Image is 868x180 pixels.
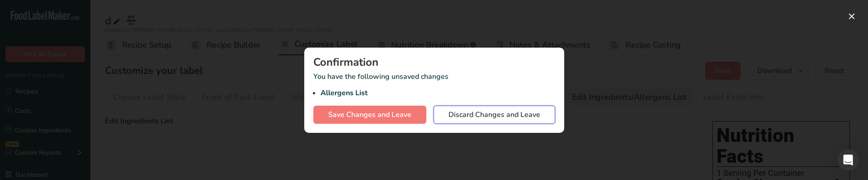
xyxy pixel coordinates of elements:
[313,57,555,68] div: Confirmation
[313,106,426,124] button: Save Changes and Leave
[313,71,555,98] p: You have the following unsaved changes
[328,109,411,120] span: Save Changes and Leave
[448,109,540,120] span: Discard Changes and Leave
[434,106,555,124] button: Discard Changes and Leave
[837,149,859,171] div: Open Intercom Messenger
[321,88,555,98] li: Allergens List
